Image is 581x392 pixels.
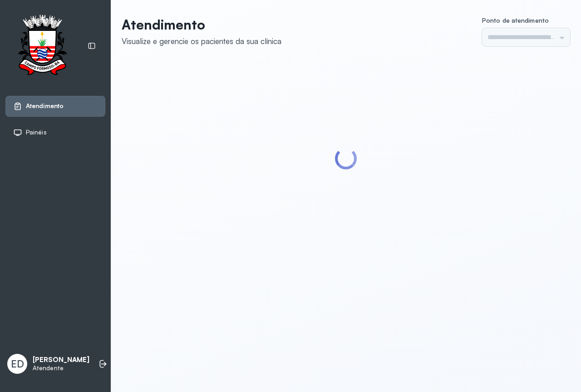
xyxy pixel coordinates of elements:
[122,16,281,33] p: Atendimento
[26,102,64,110] span: Atendimento
[26,129,47,136] span: Painéis
[33,356,89,364] p: [PERSON_NAME]
[13,102,98,111] a: Atendimento
[33,364,89,372] p: Atendente
[122,36,281,46] div: Visualize e gerencie os pacientes da sua clínica
[482,16,549,24] span: Ponto de atendimento
[10,15,75,78] img: Logotipo do estabelecimento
